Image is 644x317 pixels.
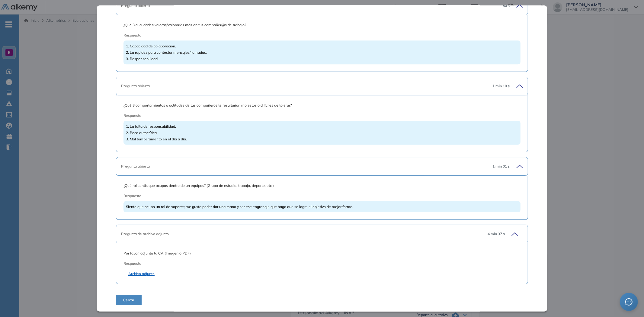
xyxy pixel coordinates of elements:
span: Por favor, adjunta tu CV. (Imagen o PDF) [123,251,521,256]
button: Cerrar [116,295,142,305]
div: Pregunta de archivo adjunto [121,231,483,237]
span: ¿Qué rol sentís que ocupas dentro de un equipos? (Grupo de estudio, trabajo, deporte, etc.) [123,183,521,188]
span: Siento que ocupo un rol de soporte; me gusta poder dar una mano y ser ese engranaje que haga que ... [126,204,353,209]
span: 1. La falta de responsabilidad. 2. Poca autocrítica. 3. Mal temperamento en el día a día. [126,124,187,141]
span: Respuesta [123,261,481,266]
span: 1. Capacidad de colaboración. 2. La rapidez para contestar mensajes/llamadas. 3. Responsabilidad. [126,44,207,61]
span: 4 min 37 s [488,231,505,237]
span: Respuesta [123,33,481,38]
span: 1 min 01 s [492,164,510,169]
span: ¿Qué 3 comportamientos o actitudes de tus compañeros te resultarían molestos o difíciles de tolerar? [123,103,521,108]
span: ¿Qué 3 cualidades valoras/valorarías más en tus compañer@s de trabajo? [123,22,521,28]
div: Pregunta abierta [121,164,483,169]
span: 1 min 10 s [492,83,510,89]
div: Pregunta abierta [121,83,483,89]
a: Archivo adjunto [128,271,516,277]
span: Respuesta [123,113,481,118]
span: Cerrar [123,297,134,303]
span: Respuesta [123,193,481,199]
span: message [625,298,633,306]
